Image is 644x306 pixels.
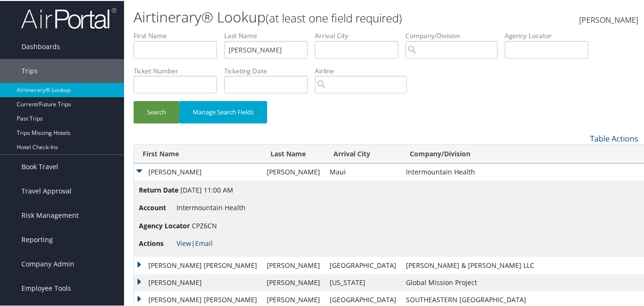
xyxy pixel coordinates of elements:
td: [GEOGRAPHIC_DATA] [325,256,401,273]
td: Intermountain Health [401,163,642,180]
button: Search [134,100,179,122]
span: Company Admin [21,251,74,275]
td: [US_STATE] [325,273,401,290]
td: [PERSON_NAME] [134,163,262,180]
button: Manage Search Fields [179,100,267,122]
td: [PERSON_NAME] [262,256,325,273]
span: Actions [139,237,175,248]
span: Risk Management [21,203,79,226]
span: Intermountain Health [177,202,246,211]
span: Trips [21,58,38,82]
th: Arrival City: activate to sort column ascending [325,144,401,163]
th: Last Name: activate to sort column ascending [262,144,325,163]
th: Company/Division [401,144,642,163]
a: Email [195,238,213,247]
span: Account [139,202,175,212]
label: First Name [134,30,224,40]
th: First Name: activate to sort column ascending [134,144,262,163]
span: Dashboards [21,34,60,58]
span: Reporting [21,227,53,251]
label: Ticketing Date [224,65,315,75]
td: [PERSON_NAME] [262,163,325,180]
span: [DATE] 11:00 AM [180,184,233,194]
span: CPZ6CN [192,220,217,229]
label: Agency Locator [505,30,595,40]
label: Ticket Number [134,65,224,75]
span: | [177,238,213,247]
label: Arrival City [315,30,405,40]
h1: Airtinerary® Lookup [134,6,470,26]
a: View [177,238,191,247]
span: Agency Locator [139,220,190,230]
span: Employee Tools [21,275,71,299]
span: Return Date [139,184,178,194]
label: Airline [315,65,414,75]
td: Global Mission Project [401,273,642,290]
a: Table Actions [590,133,638,143]
td: [PERSON_NAME] [PERSON_NAME] [134,256,262,273]
span: [PERSON_NAME] [579,14,638,24]
a: [PERSON_NAME] [579,5,638,34]
small: (at least one field required) [266,9,402,25]
span: Book Travel [21,154,58,178]
img: airportal-logo.png [21,6,116,29]
td: [PERSON_NAME] [134,273,262,290]
td: Maui [325,163,401,180]
span: Travel Approval [21,178,72,202]
td: [PERSON_NAME] [262,273,325,290]
label: Company/Division [405,30,505,40]
label: Last Name [224,30,315,40]
td: [PERSON_NAME] & [PERSON_NAME] LLC [401,256,642,273]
